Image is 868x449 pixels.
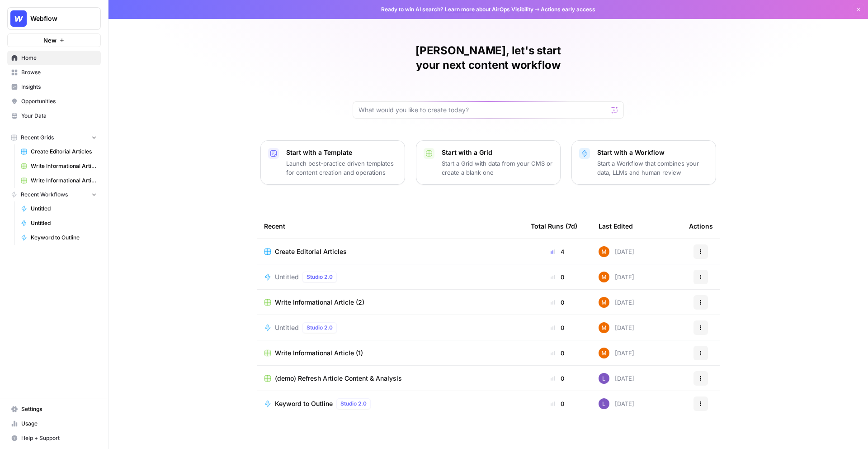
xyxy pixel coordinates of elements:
[30,14,85,23] span: Webflow
[7,431,101,445] button: Help + Support
[599,272,634,282] div: [DATE]
[599,246,634,257] div: [DATE]
[599,272,609,282] img: 4suam345j4k4ehuf80j2ussc8x0k
[7,94,101,109] a: Opportunities
[7,402,101,416] a: Settings
[7,109,101,123] a: Your Data
[286,148,397,157] p: Start with a Template
[275,298,364,307] span: Write Informational Article (2)
[21,420,97,428] span: Usage
[264,398,516,409] a: Keyword to OutlineStudio 2.0
[7,33,101,47] button: New
[264,322,516,333] a: UntitledStudio 2.0
[7,7,101,30] button: Workspace: Webflow
[359,105,607,115] input: What would you like to create today?
[353,43,624,72] h1: [PERSON_NAME], let's start your next content workflow
[7,80,101,94] a: Insights
[21,112,97,120] span: Your Data
[17,216,101,230] a: Untitled
[21,405,97,413] span: Settings
[17,173,101,188] a: Write Informational Article (1)
[442,159,553,177] p: Start a Grid with data from your CMS or create a blank one
[531,298,584,307] div: 0
[381,5,533,14] span: Ready to win AI search? about AirOps Visibility
[21,68,97,76] span: Browse
[31,148,97,156] span: Create Editorial Articles
[260,140,405,185] button: Start with a TemplateLaunch best-practice driven templates for content creation and operations
[275,349,363,358] span: Write Informational Article (1)
[17,201,101,216] a: Untitled
[689,214,713,239] div: Actions
[31,162,97,170] span: Write Informational Article (2)
[445,6,475,13] a: Learn more
[531,399,584,408] div: 0
[442,148,553,157] p: Start with a Grid
[21,191,68,199] span: Recent Workflows
[264,298,516,307] a: Write Informational Article (2)
[7,188,101,201] button: Recent Workflows
[599,246,609,257] img: 4suam345j4k4ehuf80j2ussc8x0k
[264,374,516,383] a: (demo) Refresh Article Content & Analysis
[416,140,561,185] button: Start with a GridStart a Grid with data from your CMS or create a blank one
[21,97,97,105] span: Opportunities
[21,434,97,442] span: Help + Support
[7,65,101,80] a: Browse
[286,159,397,177] p: Launch best-practice driven templates for content creation and operations
[264,349,516,358] a: Write Informational Article (1)
[531,323,584,332] div: 0
[17,230,101,245] a: Keyword to Outline
[599,398,609,409] img: rn7sh892ioif0lo51687sih9ndqw
[275,272,299,282] span: Untitled
[531,247,584,256] div: 4
[31,177,97,185] span: Write Informational Article (1)
[264,214,516,239] div: Recent
[531,349,584,358] div: 0
[307,324,333,332] span: Studio 2.0
[599,322,609,333] img: 4suam345j4k4ehuf80j2ussc8x0k
[21,134,54,142] span: Recent Grids
[599,297,634,308] div: [DATE]
[10,10,27,27] img: Webflow Logo
[597,148,708,157] p: Start with a Workflow
[31,205,97,213] span: Untitled
[307,273,333,281] span: Studio 2.0
[599,348,634,358] div: [DATE]
[17,144,101,159] a: Create Editorial Articles
[599,297,609,308] img: 4suam345j4k4ehuf80j2ussc8x0k
[599,322,634,333] div: [DATE]
[599,214,633,239] div: Last Edited
[599,373,609,384] img: rn7sh892ioif0lo51687sih9ndqw
[7,131,101,144] button: Recent Grids
[21,83,97,91] span: Insights
[17,159,101,173] a: Write Informational Article (2)
[264,247,516,256] a: Create Editorial Articles
[7,51,101,65] a: Home
[275,399,333,408] span: Keyword to Outline
[264,272,516,282] a: UntitledStudio 2.0
[531,214,577,239] div: Total Runs (7d)
[275,374,402,383] span: (demo) Refresh Article Content & Analysis
[531,272,584,282] div: 0
[7,416,101,431] a: Usage
[597,159,708,177] p: Start a Workflow that combines your data, LLMs and human review
[31,219,97,227] span: Untitled
[571,140,716,185] button: Start with a WorkflowStart a Workflow that combines your data, LLMs and human review
[31,234,97,242] span: Keyword to Outline
[599,373,634,384] div: [DATE]
[531,374,584,383] div: 0
[599,398,634,409] div: [DATE]
[43,36,57,45] span: New
[340,400,367,408] span: Studio 2.0
[541,5,595,14] span: Actions early access
[599,348,609,358] img: 4suam345j4k4ehuf80j2ussc8x0k
[275,323,299,332] span: Untitled
[21,54,97,62] span: Home
[275,247,347,256] span: Create Editorial Articles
